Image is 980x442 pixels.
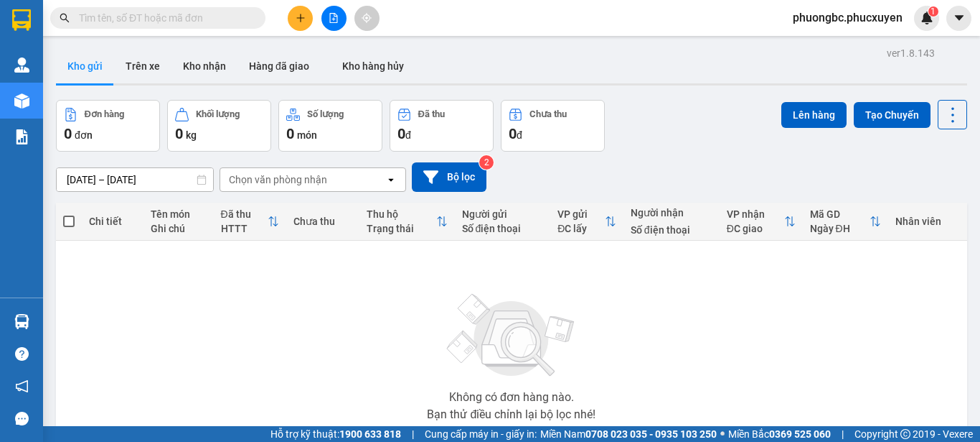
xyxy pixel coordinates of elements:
div: Số điện thoại [631,224,712,236]
span: Hỗ trợ kỹ thuật: [270,426,401,442]
span: đơn [75,129,93,141]
div: HTTT [221,223,268,234]
div: ver 1.8.143 [887,45,935,61]
span: Miền Bắc [728,426,831,442]
div: Thu hộ [367,208,436,220]
span: copyright [900,429,910,439]
div: Chọn văn phòng nhận [229,172,327,187]
span: | [842,426,844,442]
span: search [60,13,70,23]
button: Bộ lọc [412,162,486,192]
div: Không có đơn hàng nào. [449,392,574,403]
div: Khối lượng [196,109,240,119]
span: message [15,412,29,425]
span: | [412,426,414,442]
div: ĐC lấy [557,223,605,234]
button: Kho gửi [56,49,114,83]
button: caret-down [946,6,971,31]
span: món [297,129,317,141]
img: solution-icon [14,129,29,144]
button: Trên xe [114,49,171,83]
th: Toggle SortBy [720,203,803,241]
span: kg [186,129,197,141]
span: file-add [329,13,339,23]
img: warehouse-icon [14,93,29,109]
img: warehouse-icon [14,314,29,329]
img: warehouse-icon [14,57,29,73]
span: Kho hàng hủy [342,60,404,72]
span: 1 [930,6,936,17]
div: Ngày ĐH [810,223,870,234]
button: aim [354,6,380,31]
div: ĐC giao [727,223,784,234]
span: ⚪️ [720,431,725,437]
button: Lên hàng [781,102,847,128]
button: Tạo Chuyến [854,102,930,128]
span: 0 [397,125,405,142]
th: Toggle SortBy [214,203,287,241]
button: Hàng đã giao [237,49,321,83]
div: Chi tiết [89,216,136,227]
th: Toggle SortBy [803,203,889,241]
div: Tên món [151,208,207,220]
input: Tìm tên, số ĐT hoặc mã đơn [79,10,248,26]
span: aim [362,13,372,23]
th: Toggle SortBy [550,203,623,241]
img: logo-vxr [12,9,31,31]
sup: 2 [479,155,494,170]
button: Chưa thu0đ [501,100,605,152]
span: Cung cấp máy in - giấy in: [425,426,537,442]
button: plus [288,6,313,31]
span: 0 [175,125,183,142]
div: Đã thu [221,208,268,220]
div: Mã GD [810,208,870,220]
button: Số lượng0món [278,100,382,152]
button: Đã thu0đ [390,100,494,152]
div: Chưa thu [529,109,567,119]
span: 0 [286,125,294,142]
strong: 1900 633 818 [339,428,401,440]
th: Toggle SortBy [359,203,455,241]
div: Chưa thu [293,216,352,227]
div: Số điện thoại [462,223,544,234]
img: svg+xml;base64,PHN2ZyBjbGFzcz0ibGlzdC1wbHVnX19zdmciIHhtbG5zPSJodHRwOi8vd3d3LnczLm9yZy8yMDAwL3N2Zy... [440,285,583,386]
span: caret-down [953,11,966,24]
strong: 0369 525 060 [769,428,831,440]
div: Số lượng [307,109,344,119]
span: Miền Nam [540,426,717,442]
span: 0 [64,125,72,142]
div: Người gửi [462,208,544,220]
span: đ [405,129,411,141]
div: Trạng thái [367,223,436,234]
div: Nhân viên [895,216,959,227]
div: Đơn hàng [85,109,124,119]
span: đ [517,129,522,141]
div: Bạn thử điều chỉnh lại bộ lọc nhé! [427,409,595,420]
input: Select a date range. [57,168,213,191]
span: phuongbc.phucxuyen [781,9,914,27]
button: Khối lượng0kg [167,100,271,152]
sup: 1 [928,6,938,17]
img: icon-new-feature [920,11,933,24]
span: 0 [509,125,517,142]
div: VP gửi [557,208,605,220]
button: file-add [321,6,347,31]
button: Đơn hàng0đơn [56,100,160,152]
span: question-circle [15,347,29,361]
div: Đã thu [418,109,445,119]
svg: open [385,174,397,185]
div: Người nhận [631,207,712,218]
span: notification [15,379,29,393]
div: VP nhận [727,208,784,220]
strong: 0708 023 035 - 0935 103 250 [585,428,717,440]
span: plus [296,13,306,23]
div: Ghi chú [151,223,207,234]
button: Kho nhận [171,49,237,83]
